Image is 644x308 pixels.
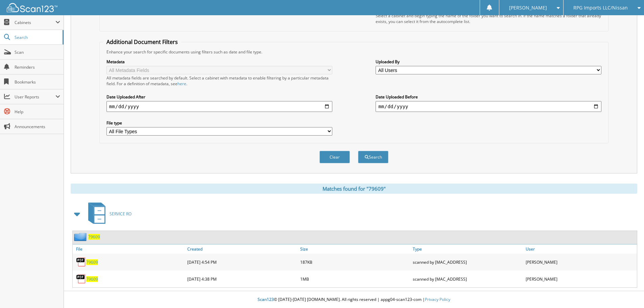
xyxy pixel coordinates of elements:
[86,276,98,282] a: 79609
[15,64,60,70] span: Reminders
[376,101,601,112] input: end
[524,244,637,254] a: User
[411,255,524,269] div: scanned by [MAC_ADDRESS]
[88,234,100,240] a: 79609
[358,151,388,163] button: Search
[73,244,186,254] a: File
[425,297,450,302] a: Privacy Policy
[186,272,299,286] div: [DATE] 4:38 PM
[71,184,637,194] div: Matches found for "79609"
[103,38,181,46] legend: Additional Document Filters
[106,101,332,112] input: start
[103,49,605,55] div: Enhance your search for specific documents using filters such as date and file type.
[186,244,299,254] a: Created
[524,255,637,269] div: [PERSON_NAME]
[376,59,601,65] label: Uploaded By
[509,6,547,10] span: [PERSON_NAME]
[76,257,86,267] img: PDF.png
[15,49,60,55] span: Scan
[258,297,274,302] span: Scan123
[524,272,637,286] div: [PERSON_NAME]
[15,34,59,40] span: Search
[15,109,60,115] span: Help
[15,79,60,85] span: Bookmarks
[106,120,332,126] label: File type
[299,272,411,286] div: 1MB
[7,3,57,12] img: scan123-logo-white.svg
[376,13,601,24] div: Select a cabinet and begin typing the name of the folder you want to search in. If the name match...
[84,200,132,227] a: SERVICE RO
[64,291,644,308] div: © [DATE]-[DATE] [DOMAIN_NAME]. All rights reserved | appg04-scan123-com |
[106,75,332,87] div: All metadata fields are searched by default. Select a cabinet with metadata to enable filtering b...
[319,151,350,163] button: Clear
[15,20,55,25] span: Cabinets
[299,244,411,254] a: Size
[610,276,644,308] iframe: Chat Widget
[411,272,524,286] div: scanned by [MAC_ADDRESS]
[177,81,186,87] a: here
[110,211,132,217] span: SERVICE RO
[573,6,628,10] span: RPG Imports LLC/Nissan
[106,59,332,65] label: Metadata
[15,124,60,129] span: Announcements
[74,233,88,241] img: folder2.png
[186,255,299,269] div: [DATE] 4:54 PM
[299,255,411,269] div: 187KB
[376,94,601,100] label: Date Uploaded Before
[76,274,86,284] img: PDF.png
[86,259,98,265] a: 79609
[411,244,524,254] a: Type
[106,94,332,100] label: Date Uploaded After
[15,94,55,100] span: User Reports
